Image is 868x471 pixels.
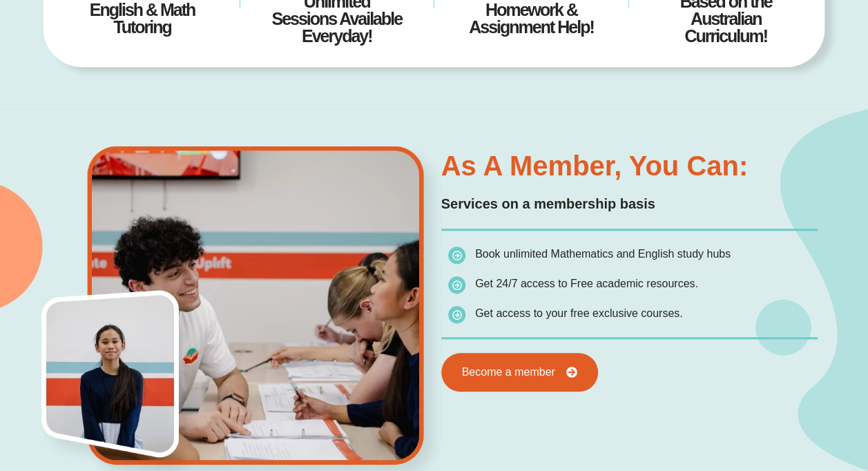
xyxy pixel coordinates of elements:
[448,276,465,294] img: icon-list.png
[448,247,465,264] img: icon-list.png
[475,278,698,289] span: Get 24/7 access to Free academic resources.
[455,1,608,36] h4: Homework & Assignment Help!
[441,353,598,392] a: Become a member
[475,248,731,260] span: Book unlimited Mathematics and English study hubs
[441,193,818,215] p: Services on a membership basis
[448,306,465,323] img: icon-list.png
[441,152,818,180] h3: As a member, you can:
[462,367,555,378] span: Become a member
[638,315,868,471] iframe: Chat Widget
[475,307,683,319] span: Get access to your free exclusive courses.
[66,1,218,36] h4: English & Math Tutoring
